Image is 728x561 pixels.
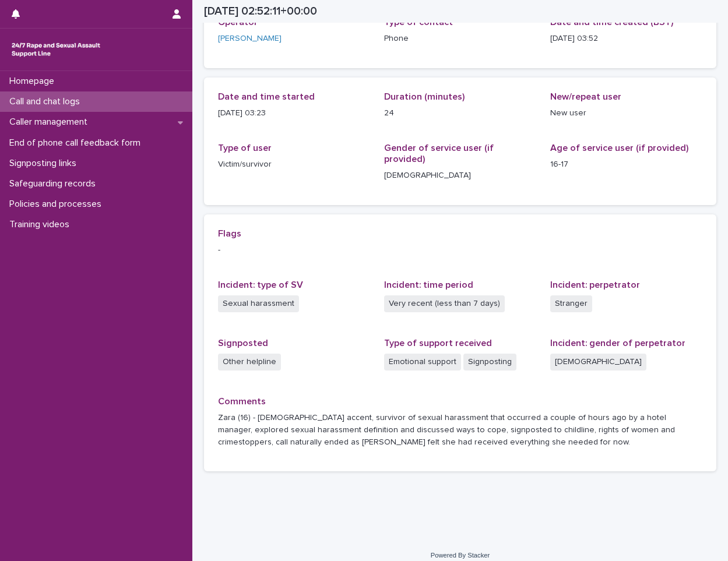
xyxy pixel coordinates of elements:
p: Policies and processes [5,199,111,210]
span: Date and time started [218,92,315,101]
span: Incident: type of SV [218,280,303,290]
span: Signposted [218,338,268,348]
span: Emotional support [384,354,461,371]
p: Victim/survivor [218,158,370,171]
span: Sexual harassment [218,295,299,312]
span: Signposting [463,354,516,371]
p: [DEMOGRAPHIC_DATA] [384,170,536,182]
p: Call and chat logs [5,96,89,107]
p: Homepage [5,76,64,87]
h2: [DATE] 02:52:11+00:00 [204,5,317,18]
span: Age of service user (if provided) [550,143,688,153]
p: 24 [384,107,536,119]
p: - [218,244,702,256]
p: Signposting links [5,158,86,169]
span: Type of user [218,143,272,153]
p: [DATE] 03:52 [550,33,702,45]
span: Gender of service user (if provided) [384,143,494,164]
p: New user [550,107,702,119]
p: Zara (16) - [DEMOGRAPHIC_DATA] accent, survivor of sexual harassment that occurred a couple of ho... [218,412,702,448]
p: End of phone call feedback form [5,137,150,149]
span: [DEMOGRAPHIC_DATA] [550,354,646,371]
span: New/repeat user [550,92,621,101]
p: Caller management [5,117,97,128]
span: Incident: time period [384,280,473,290]
span: Type of support received [384,338,492,348]
span: Stranger [550,295,592,312]
span: Date and time created (BST) [550,17,673,27]
span: Comments [218,397,266,406]
span: Other helpline [218,354,281,371]
span: Flags [218,229,241,238]
span: Duration (minutes) [384,92,465,101]
img: rhQMoQhaT3yELyF149Cw [9,38,103,61]
span: Incident: perpetrator [550,280,640,290]
p: [DATE] 03:23 [218,107,370,119]
p: Phone [384,33,536,45]
a: Powered By Stacker [431,552,490,559]
p: Safeguarding records [5,178,105,189]
p: 16-17 [550,158,702,171]
p: Training videos [5,219,79,230]
span: Very recent (less than 7 days) [384,295,505,312]
span: Operator [218,17,258,27]
span: Incident: gender of perpetrator [550,338,685,348]
span: Type of contact [384,17,453,27]
a: [PERSON_NAME] [218,33,282,45]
